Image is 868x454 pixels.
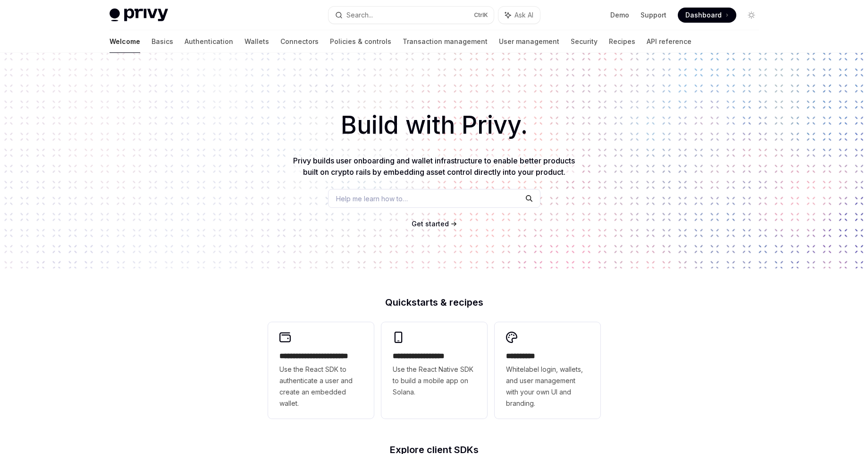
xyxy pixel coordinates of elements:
a: Demo [610,10,629,20]
a: Security [571,30,598,53]
a: Policies & controls [330,30,391,53]
a: Recipes [609,30,635,53]
h2: Quickstarts & recipes [268,298,600,307]
span: Help me learn how to… [336,194,408,204]
button: Toggle dark mode [744,8,759,23]
span: Privy builds user onboarding and wallet infrastructure to enable better products built on crypto ... [293,156,575,177]
a: Dashboard [678,8,736,23]
span: Use the React SDK to authenticate a user and create an embedded wallet. [279,364,362,409]
a: Basics [152,30,173,53]
a: Support [640,10,666,20]
a: Wallets [244,30,269,53]
div: Search... [346,9,373,21]
img: light logo [110,9,168,22]
button: Search...CtrlK [329,7,494,24]
span: Use the React Native SDK to build a mobile app on Solana. [393,364,476,398]
h1: Build with Privy. [15,107,853,144]
a: Get started [412,219,449,229]
a: Connectors [280,30,319,53]
span: Ctrl K [474,11,488,19]
a: Welcome [110,30,140,53]
span: Whitelabel login, wallets, and user management with your own UI and branding. [506,364,589,409]
span: Dashboard [685,10,722,20]
a: Transaction management [403,30,488,53]
span: Get started [412,220,449,228]
a: Authentication [185,30,233,53]
a: API reference [647,30,691,53]
span: Ask AI [514,10,533,20]
a: User management [499,30,559,53]
button: Ask AI [498,7,540,24]
a: **** **** **** ***Use the React Native SDK to build a mobile app on Solana. [381,322,487,419]
a: **** *****Whitelabel login, wallets, and user management with your own UI and branding. [495,322,600,419]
